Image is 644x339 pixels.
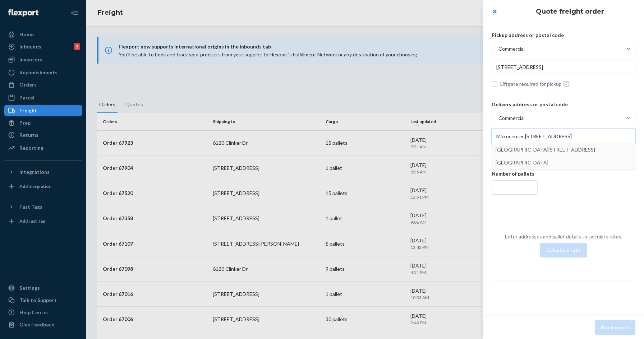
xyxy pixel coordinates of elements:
[492,81,497,87] input: Liftgate required for pickup
[496,143,631,169] div: [GEOGRAPHIC_DATA][STREET_ADDRESS][GEOGRAPHIC_DATA]
[500,80,635,88] span: Liftgate required for pickup
[492,101,635,108] p: Delivery address or postal code
[17,5,32,11] span: Chat
[492,60,635,74] input: U.S. Address Only
[487,4,502,19] button: close
[492,129,635,143] input: [GEOGRAPHIC_DATA][STREET_ADDRESS][GEOGRAPHIC_DATA]
[505,7,635,16] h1: Quote freight order
[492,170,635,177] p: Number of pallets
[540,243,587,257] button: Calculate rate
[595,320,635,335] button: Book quote
[498,115,525,122] div: Commercial
[505,233,622,240] p: Enter addresses and pallet details to calculate rates.
[492,32,635,39] p: Pickup address or postal code
[498,45,525,52] div: Commercial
